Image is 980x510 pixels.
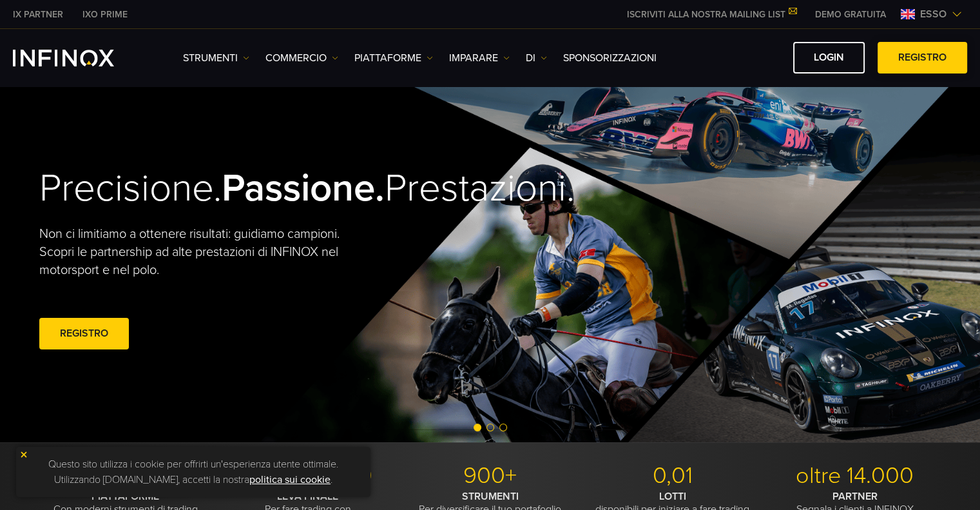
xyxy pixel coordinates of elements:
a: INFINOX [3,8,73,21]
img: icona di chiusura gialla [19,450,28,459]
font: esso [920,8,946,21]
a: INFINOX [73,8,137,21]
font: Strumenti [183,52,238,64]
font: LOTTI [659,490,686,503]
span: Vai alla diapositiva 2 [486,424,494,431]
a: LOGIN [793,42,865,74]
font: STRUMENTI [462,490,519,503]
a: REGISTRO [39,318,129,349]
span: Vai alla diapositiva 3 [499,424,507,431]
font: ISCRIVITI ALLA NOSTRA MAILING LIST [627,9,785,20]
font: DI [526,52,535,64]
font: Precisione. [39,165,222,211]
a: Imparare [449,50,510,66]
font: Imparare [449,52,498,64]
a: Strumenti [183,50,249,66]
span: Vai alla diapositiva 1 [474,424,481,431]
a: SPONSORIZZAZIONI [563,50,657,66]
font: IX PARTNER [13,9,63,20]
font: REGISTRO [60,327,108,340]
font: 900+ [463,462,517,489]
a: Logo INFINOX [13,50,144,66]
font: COMMERCIO [265,52,327,64]
a: COMMERCIO [265,50,338,66]
font: LOGIN [814,51,844,64]
a: MENU INFINOX [805,8,896,21]
font: . [331,473,332,486]
font: Questo sito utilizza i cookie per offrirti un'esperienza utente ottimale. Utilizzando [DOMAIN_NAM... [48,458,338,486]
a: politica sui cookie [249,473,331,486]
font: 0,01 [653,462,693,489]
a: ISCRIVITI ALLA NOSTRA MAILING LIST [617,9,805,20]
a: PIATTAFORME [354,50,433,66]
font: SPONSORIZZAZIONI [563,52,657,64]
font: IXO PRIME [82,9,128,20]
font: DEMO GRATUITA [815,9,886,20]
font: REGISTRO [898,51,946,64]
font: Passione. [222,165,385,211]
font: PIATTAFORME [354,52,421,64]
font: Non ci limitiamo a ottenere risultati: guidiamo campioni. Scopri le partnership ad alte prestazio... [39,226,340,278]
font: Prestazioni. [385,165,575,211]
a: REGISTRO [878,42,967,74]
a: DI [526,50,547,66]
